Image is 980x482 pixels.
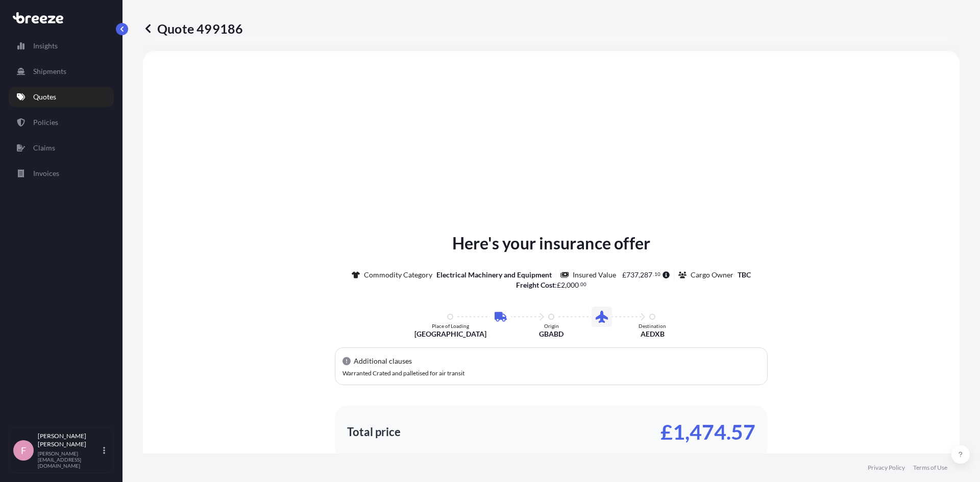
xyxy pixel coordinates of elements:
[9,138,114,158] a: Claims
[342,370,760,376] p: Warranted Crated and palletised for air transit
[414,329,486,339] p: [GEOGRAPHIC_DATA]
[33,41,58,51] p: Insights
[21,445,26,455] span: F
[640,271,652,278] span: 287
[639,323,666,329] p: Destination
[354,356,412,366] p: Additional clauses
[9,36,114,56] a: Insights
[573,270,616,280] p: Insured Value
[580,283,586,286] span: 00
[9,163,114,184] a: Invoices
[561,282,565,289] span: 2
[654,272,660,276] span: 10
[579,283,580,286] span: .
[516,281,555,289] b: Freight Cost
[691,270,733,280] p: Cargo Owner
[33,92,56,102] p: Quotes
[565,282,567,289] span: ,
[913,464,947,472] a: Terms of Use
[347,427,401,437] p: Total price
[544,323,559,329] p: Origin
[33,143,55,153] p: Claims
[38,432,101,448] p: [PERSON_NAME] [PERSON_NAME]
[33,66,66,77] p: Shipments
[143,20,243,37] p: Quote 499186
[9,61,114,82] a: Shipments
[9,87,114,107] a: Quotes
[567,282,579,289] span: 000
[641,329,665,339] p: AEDXB
[660,424,755,440] p: £1,474.57
[33,117,58,128] p: Policies
[436,270,552,280] p: Electrical Machinery and Equipment
[622,271,626,278] span: £
[539,329,563,339] p: GBABD
[557,282,561,289] span: £
[33,168,59,179] p: Invoices
[868,464,905,472] a: Privacy Policy
[639,271,640,278] span: ,
[9,112,114,133] a: Policies
[653,272,654,276] span: .
[626,271,639,278] span: 737
[38,450,101,469] p: [PERSON_NAME][EMAIL_ADDRESS][DOMAIN_NAME]
[738,270,751,280] p: TBC
[452,231,650,256] p: Here's your insurance offer
[432,323,469,329] p: Place of Loading
[516,280,587,290] p: :
[364,270,432,280] p: Commodity Category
